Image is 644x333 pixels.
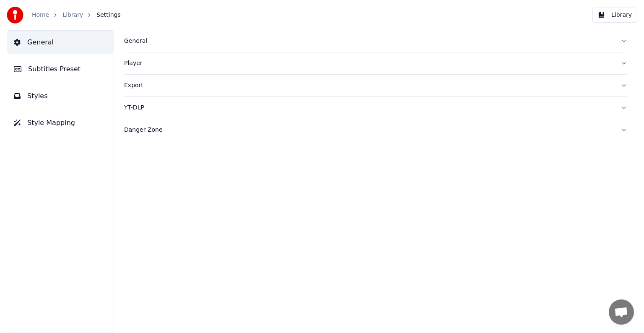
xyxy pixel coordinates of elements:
[609,299,634,325] a: Open chat
[7,84,114,108] button: Styles
[32,11,121,19] nav: breadcrumb
[7,111,114,135] button: Style Mapping
[124,30,627,52] button: General
[32,11,49,19] a: Home
[7,57,114,81] button: Subtitles Preset
[27,91,48,101] span: Styles
[7,31,114,54] button: General
[124,52,627,74] button: Player
[7,7,23,23] img: youka
[124,81,614,90] div: Export
[27,37,54,47] span: General
[124,119,627,141] button: Danger Zone
[124,97,627,119] button: YT-DLP
[62,11,83,19] a: Library
[124,75,627,96] button: Export
[28,64,80,74] span: Subtitles Preset
[124,104,614,112] div: YT-DLP
[124,37,614,45] div: General
[96,11,120,19] span: Settings
[27,118,75,128] span: Style Mapping
[124,126,614,134] div: Danger Zone
[124,59,614,68] div: Player
[592,8,637,23] button: Library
